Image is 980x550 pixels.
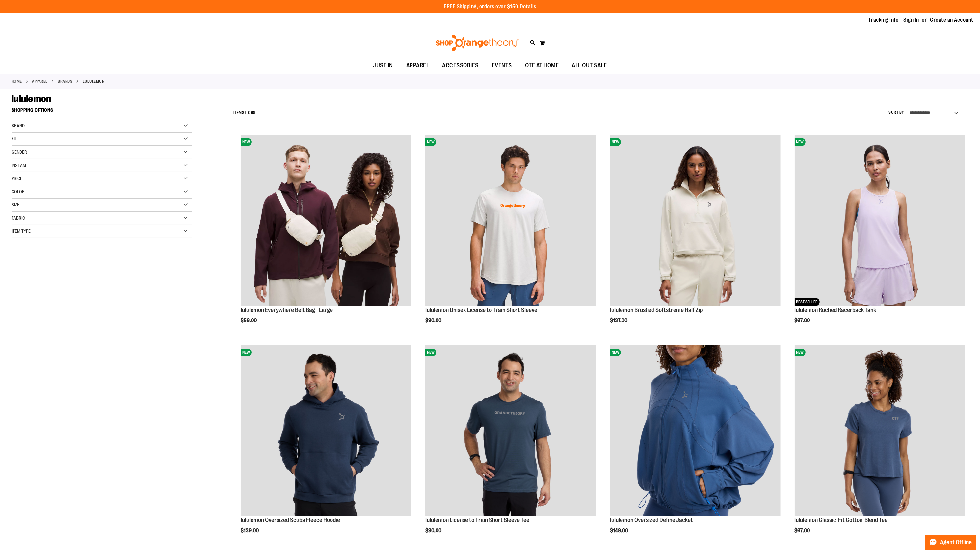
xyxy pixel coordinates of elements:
[425,345,596,517] a: lululemon License to Train Short Sleeve TeeNEW
[241,517,340,523] a: lululemon Oversized Scuba Fleece Hoodie
[572,58,607,73] span: ALL OUT SALE
[12,105,192,119] strong: Shopping Options
[795,318,811,323] span: $67.00
[610,135,781,307] a: lululemon Brushed Softstreme Half ZipNEW
[610,345,781,517] a: lululemon Oversized Define JacketNEW
[610,528,629,534] span: $149.00
[795,349,806,356] span: NEW
[241,138,252,146] span: NEW
[795,298,820,306] span: BEST SELLER
[425,307,537,313] a: lululemon Unisex License to Train Short Sleeve
[241,307,333,313] a: lululemon Everywhere Belt Bag - Large
[795,307,876,313] a: lululemon Ruched Racerback Tank
[12,149,27,155] span: Gender
[83,78,105,84] strong: lululemon
[233,108,256,118] h2: Items to
[795,345,965,516] img: lululemon Classic-Fit Cotton-Blend Tee
[425,517,529,523] a: lululemon License to Train Short Sleeve Tee
[795,517,888,523] a: lululemon Classic-Fit Cotton-Blend Tee
[492,58,512,73] span: EVENTS
[32,78,48,84] a: APPAREL
[12,93,51,104] span: lululemon
[237,132,414,340] div: product
[425,135,596,306] img: lululemon Unisex License to Train Short Sleeve
[904,16,919,24] a: Sign In
[12,189,25,194] span: Color
[930,16,974,24] a: Create an Account
[425,138,436,146] span: NEW
[12,163,26,168] span: Inseam
[241,135,411,306] img: lululemon Everywhere Belt Bag - Large
[520,4,536,10] a: Details
[241,345,411,517] a: lululemon Oversized Scuba Fleece HoodieNEW
[610,318,628,323] span: $137.00
[12,176,22,181] span: Price
[525,58,559,73] span: OTF AT HOME
[241,528,260,534] span: $139.00
[795,528,811,534] span: $67.00
[251,110,256,115] span: 69
[12,229,31,234] span: Item Type
[925,535,976,550] button: Agent Offline
[12,202,19,207] span: Size
[12,215,25,221] span: Fabric
[610,349,621,356] span: NEW
[373,58,393,73] span: JUST IN
[940,539,972,546] span: Agent Offline
[442,58,479,73] span: ACCESSORIES
[610,345,781,516] img: lululemon Oversized Define Jacket
[241,349,252,356] span: NEW
[425,528,442,534] span: $90.00
[241,345,411,516] img: lululemon Oversized Scuba Fleece Hoodie
[58,78,73,84] a: BRANDS
[610,307,703,313] a: lululemon Brushed Softstreme Half Zip
[12,123,25,128] span: Brand
[444,3,536,11] p: FREE Shipping, orders over $150.
[244,110,246,115] span: 1
[888,110,904,115] label: Sort By
[795,135,965,307] a: lululemon Ruched Racerback TankNEWBEST SELLER
[795,138,806,146] span: NEW
[795,135,965,306] img: lululemon Ruched Racerback Tank
[12,136,17,141] span: Fit
[791,132,968,340] div: product
[607,132,784,340] div: product
[868,16,899,24] a: Tracking Info
[425,318,442,323] span: $90.00
[425,345,596,516] img: lululemon License to Train Short Sleeve Tee
[795,345,965,517] a: lululemon Classic-Fit Cotton-Blend TeeNEW
[610,138,621,146] span: NEW
[425,349,436,356] span: NEW
[422,132,599,340] div: product
[241,135,411,307] a: lululemon Everywhere Belt Bag - LargeNEW
[435,35,520,51] img: Shop Orangetheory
[610,135,781,306] img: lululemon Brushed Softstreme Half Zip
[12,78,22,84] a: Home
[406,58,429,73] span: APPAREL
[610,517,693,523] a: lululemon Oversized Define Jacket
[425,135,596,307] a: lululemon Unisex License to Train Short SleeveNEW
[241,318,258,323] span: $56.00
